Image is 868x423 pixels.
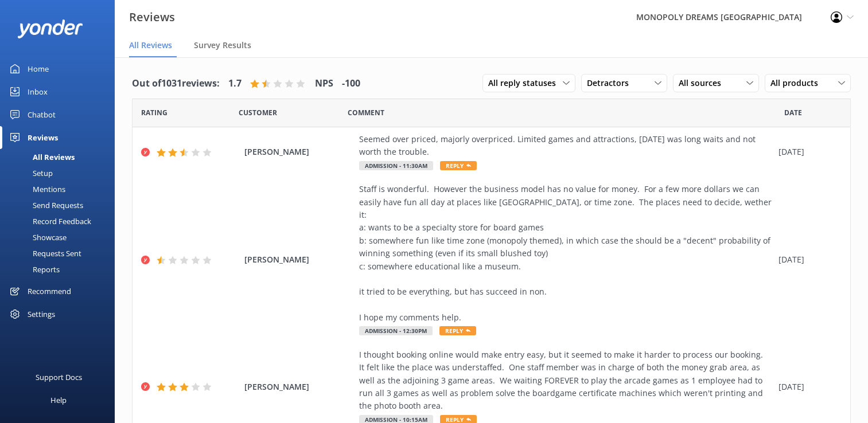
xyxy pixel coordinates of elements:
span: Date [239,107,277,118]
a: Reports [7,261,115,277]
div: [DATE] [779,146,836,158]
div: Reviews [28,126,58,149]
span: Reply [440,161,477,170]
div: Settings [28,303,55,326]
div: Help [50,389,67,412]
span: Date [141,107,168,118]
h3: Reviews [129,8,175,26]
div: Showcase [7,229,67,245]
a: Send Requests [7,197,115,213]
h4: NPS [315,76,333,91]
div: Staff is wonderful. However the business model has no value for money. For a few more dollars we ... [359,183,773,324]
span: All Reviews [129,40,172,51]
div: Chatbot [28,103,56,126]
span: [PERSON_NAME] [244,381,353,393]
div: Setup [7,165,53,181]
div: Record Feedback [7,213,91,229]
a: Record Feedback [7,213,115,229]
span: All reply statuses [488,77,563,89]
div: Seemed over priced, majorly overpriced. Limited games and attractions, [DATE] was long waits and ... [359,133,773,159]
div: Support Docs [36,366,82,389]
a: Requests Sent [7,245,115,261]
div: Home [28,57,49,80]
a: All Reviews [7,149,115,165]
span: All products [770,77,825,89]
span: [PERSON_NAME] [244,253,353,266]
span: Reply [439,326,476,335]
span: Admission - 12:30pm [359,326,433,335]
div: Reports [7,261,60,277]
div: Inbox [28,80,48,103]
a: Mentions [7,181,115,197]
span: Detractors [587,77,636,89]
h4: 1.7 [228,76,242,91]
span: Question [348,107,384,118]
h4: Out of 1031 reviews: [132,76,220,91]
div: Recommend [28,280,71,303]
span: All sources [679,77,728,89]
div: All Reviews [7,149,75,165]
img: yonder-white-logo.png [17,19,83,38]
div: [DATE] [779,381,836,393]
div: Mentions [7,181,65,197]
a: Showcase [7,229,115,245]
h4: -100 [342,76,360,91]
div: Requests Sent [7,245,81,261]
div: I thought booking online would make entry easy, but it seemed to make it harder to process our bo... [359,348,773,413]
a: Setup [7,165,115,181]
div: [DATE] [779,253,836,266]
span: Admission - 11:30am [359,161,433,170]
span: Survey Results [194,40,251,51]
div: Send Requests [7,197,83,213]
span: [PERSON_NAME] [244,146,353,158]
span: Date [784,107,802,118]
